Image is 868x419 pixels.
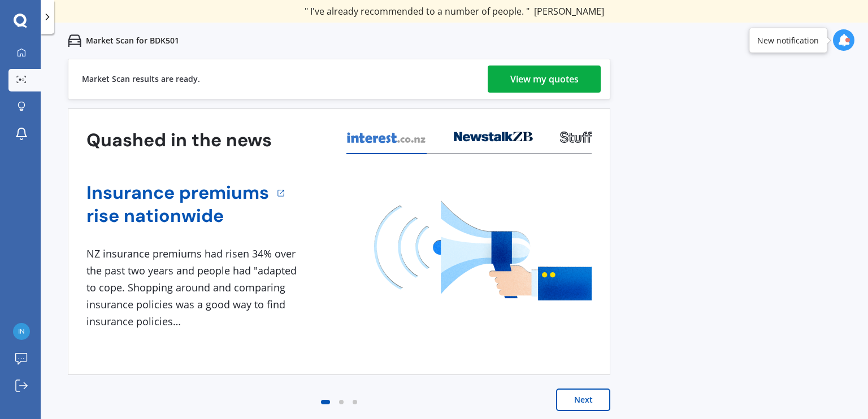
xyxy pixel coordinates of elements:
div: New notification [757,34,819,46]
a: rise nationwide [86,204,269,228]
div: NZ insurance premiums had risen 34% over the past two years and people had "adapted to cope. Shop... [86,246,301,330]
h3: Quashed in the news [86,129,272,152]
img: media image [374,200,592,300]
div: Market Scan results are ready. [82,59,200,99]
img: car.f15378c7a67c060ca3f3.svg [68,34,81,47]
a: Insurance premiums [86,181,269,204]
p: Market Scan for BDK501 [86,35,179,46]
a: View my quotes [488,66,601,93]
div: View my quotes [510,66,579,93]
button: Next [556,389,610,411]
img: 52d90b4f201a51b330c5d4764e6bee7f [13,323,30,340]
